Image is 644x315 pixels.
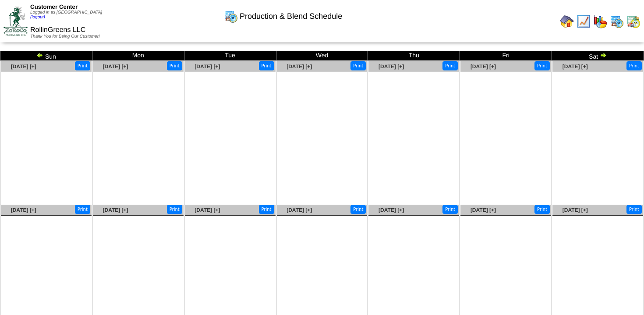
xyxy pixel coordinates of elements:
a: [DATE] [+] [195,207,220,213]
a: (logout) [30,15,45,20]
a: [DATE] [+] [471,63,496,70]
td: Wed [276,51,368,61]
button: Print [259,61,274,70]
td: Thu [368,51,460,61]
a: [DATE] [+] [287,207,312,213]
td: Sun [0,51,92,61]
td: Mon [92,51,184,61]
img: calendarinout.gif [626,14,640,28]
button: Print [350,61,366,70]
span: Thank You for Being Our Customer! [30,34,100,39]
a: [DATE] [+] [471,207,496,213]
a: [DATE] [+] [103,207,128,213]
a: [DATE] [+] [11,63,36,70]
img: home.gif [560,14,574,28]
td: Fri [460,51,552,61]
img: arrowright.gif [600,52,607,59]
span: RollinGreens LLC [30,26,85,34]
button: Print [259,205,274,214]
button: Print [534,205,550,214]
a: [DATE] [+] [379,207,404,213]
button: Print [75,61,90,70]
button: Print [442,61,458,70]
button: Print [167,61,182,70]
img: line_graph.gif [577,14,591,28]
td: Sat [552,51,644,61]
button: Print [75,205,90,214]
img: ZoRoCo_Logo(Green%26Foil)%20jpg.webp [4,7,28,36]
a: [DATE] [+] [563,207,588,213]
img: graph.gif [593,14,607,28]
a: [DATE] [+] [379,63,404,70]
a: [DATE] [+] [563,63,588,70]
td: Tue [184,51,276,61]
img: calendarprod.gif [610,14,624,28]
a: [DATE] [+] [11,207,36,213]
button: Print [167,205,182,214]
a: [DATE] [+] [195,63,220,70]
button: Print [626,61,642,70]
span: Production & Blend Schedule [240,12,342,21]
span: Logged in as [GEOGRAPHIC_DATA] [30,10,102,20]
button: Print [534,61,550,70]
a: [DATE] [+] [103,63,128,70]
img: arrowleft.gif [36,52,43,59]
a: [DATE] [+] [287,63,312,70]
span: Customer Center [30,3,78,10]
img: calendarprod.gif [224,9,238,23]
button: Print [626,205,642,214]
button: Print [350,205,366,214]
button: Print [442,205,458,214]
